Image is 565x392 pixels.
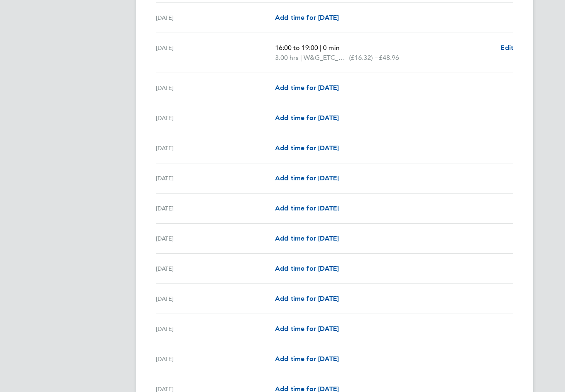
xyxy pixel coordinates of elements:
[275,44,318,52] span: 16:00 to 19:00
[275,174,339,184] a: Add time for [DATE]
[275,265,339,273] span: Add time for [DATE]
[275,294,339,304] a: Add time for [DATE]
[275,114,339,122] span: Add time for [DATE]
[275,324,339,334] a: Add time for [DATE]
[304,53,349,63] span: W&G_ETC_Coach
[156,264,275,274] div: [DATE]
[156,234,275,244] div: [DATE]
[275,264,339,274] a: Add time for [DATE]
[320,44,321,52] span: |
[156,13,275,23] div: [DATE]
[275,235,339,243] span: Add time for [DATE]
[156,43,275,63] div: [DATE]
[500,44,513,52] span: Edit
[275,84,339,92] span: Add time for [DATE]
[500,43,513,53] a: Edit
[156,204,275,214] div: [DATE]
[275,175,339,182] span: Add time for [DATE]
[156,294,275,304] div: [DATE]
[379,54,399,62] span: £48.96
[323,44,340,52] span: 0 min
[275,354,339,364] a: Add time for [DATE]
[275,355,339,363] span: Add time for [DATE]
[275,234,339,244] a: Add time for [DATE]
[156,113,275,123] div: [DATE]
[275,13,339,23] a: Add time for [DATE]
[275,204,339,214] a: Add time for [DATE]
[275,113,339,123] a: Add time for [DATE]
[156,174,275,184] div: [DATE]
[156,324,275,334] div: [DATE]
[156,144,275,153] div: [DATE]
[156,83,275,93] div: [DATE]
[349,54,379,62] span: (£16.32) =
[156,354,275,364] div: [DATE]
[275,54,299,62] span: 3.00 hrs
[275,83,339,93] a: Add time for [DATE]
[275,144,339,152] span: Add time for [DATE]
[275,205,339,213] span: Add time for [DATE]
[275,144,339,153] a: Add time for [DATE]
[300,54,302,62] span: |
[275,325,339,333] span: Add time for [DATE]
[275,295,339,303] span: Add time for [DATE]
[275,14,339,22] span: Add time for [DATE]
